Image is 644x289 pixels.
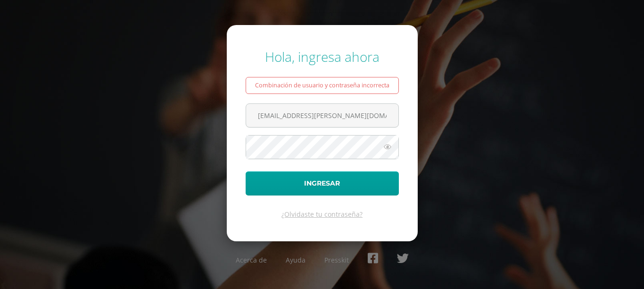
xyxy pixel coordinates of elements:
div: Combinación de usuario y contraseña incorrecta [246,77,399,94]
a: ¿Olvidaste tu contraseña? [281,210,363,219]
div: Hola, ingresa ahora [246,48,399,66]
button: Ingresar [246,171,399,195]
a: Ayuda [286,255,305,264]
a: Acerca de [236,255,267,264]
a: Presskit [324,255,349,264]
input: Correo electrónico o usuario [246,104,398,127]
